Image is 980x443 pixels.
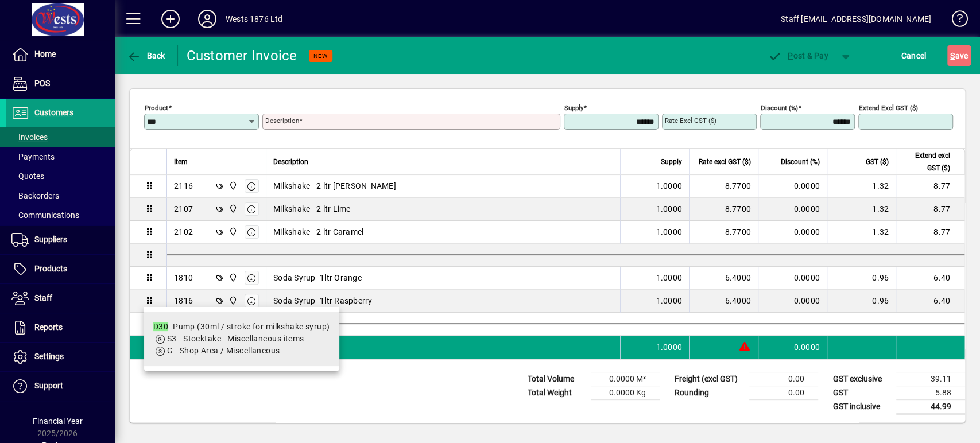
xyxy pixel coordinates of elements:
a: Quotes [6,166,115,186]
mat-label: Supply [564,103,583,111]
span: Cancel [901,46,927,65]
span: Item [174,156,188,168]
div: 8.7700 [696,226,751,238]
span: Reports [34,322,63,332]
mat-label: Extend excl GST ($) [859,103,918,111]
span: Discount (%) [781,156,820,168]
td: 8.77 [896,221,964,244]
a: Support [6,372,115,401]
div: - Pump (30ml / stroke for milkshake syrup) [153,321,330,333]
td: 6.40 [896,290,964,313]
td: 0.0000 [758,336,827,359]
button: Save [947,45,971,66]
td: 39.11 [896,372,965,386]
span: Extend excl GST ($) [903,149,950,174]
td: 1.32 [827,175,896,198]
span: Payments [11,152,55,161]
div: 8.7700 [696,203,751,215]
span: Soda Syrup- 1ltr Raspberry [273,295,373,306]
span: Staff [34,293,52,302]
td: 0.0000 [758,175,827,198]
span: 1.0000 [656,272,683,283]
a: Backorders [6,186,115,205]
span: Milkshake - 2 ltr [PERSON_NAME] [273,180,396,192]
div: 6.4000 [696,295,751,306]
span: Customers [34,108,73,117]
span: Wests Cordials [226,271,239,284]
td: GST [827,386,896,399]
span: 1.0000 [656,295,683,306]
span: Products [34,264,67,273]
span: Milkshake - 2 ltr Lime [273,203,351,215]
span: Milkshake - 2 ltr Caramel [273,226,363,238]
span: S3 - Stocktake - Miscellaneous items [167,334,304,343]
td: GST exclusive [827,372,896,386]
span: Wests Cordials [226,180,239,192]
a: Suppliers [6,226,115,254]
span: 1.0000 [656,180,683,192]
span: Settings [34,352,64,361]
button: Post & Pay [762,45,834,66]
a: Invoices [6,127,115,147]
td: 5.88 [896,386,965,399]
button: Cancel [898,45,929,66]
div: 2107 [174,203,193,215]
span: ost & Pay [768,51,828,60]
td: 8.77 [896,198,964,221]
div: 2116 [174,180,193,192]
span: P [788,51,793,60]
a: POS [6,69,115,98]
mat-label: Discount (%) [761,103,798,111]
span: G - Shop Area / Miscellaneous [167,346,280,355]
em: D30 [153,322,168,331]
span: Soda Syrup- 1ltr Orange [273,272,362,283]
span: ave [950,46,968,65]
a: Knowledge Base [943,2,966,40]
span: Backorders [11,191,59,200]
a: Settings [6,343,115,371]
a: Reports [6,313,115,342]
span: Quotes [11,172,44,181]
td: Freight (excl GST) [669,372,749,386]
span: Rate excl GST ($) [699,156,751,168]
td: 0.96 [827,290,896,313]
span: Suppliers [34,235,67,244]
div: 6.4000 [696,272,751,283]
mat-option: D30 - Pump (30ml / stroke for milkshake syrup) [144,312,339,366]
span: GST ($) [866,156,889,168]
a: Staff [6,284,115,313]
app-page-header-button: Back [115,45,178,66]
mat-label: Product [145,103,168,111]
span: Support [34,381,63,390]
a: Communications [6,205,115,225]
div: 1816 [174,295,193,306]
span: Description [273,156,308,168]
span: Wests Cordials [226,226,239,238]
div: 8.7700 [696,180,751,192]
span: Supply [661,156,682,168]
div: Customer Invoice [187,46,297,65]
td: 0.0000 [758,290,827,313]
td: 0.00 [749,372,818,386]
a: Home [6,40,115,69]
td: 0.0000 M³ [591,372,660,386]
td: GST inclusive [827,399,896,414]
span: Back [127,51,165,60]
td: 0.0000 Kg [591,386,660,399]
td: Total Weight [522,386,591,399]
td: 0.00 [749,386,818,399]
div: 1810 [174,272,193,283]
div: 2102 [174,226,193,238]
td: Rounding [669,386,749,399]
a: Payments [6,147,115,166]
span: NEW [313,52,328,60]
td: 8.77 [896,175,964,198]
span: S [950,51,955,60]
td: Total Volume [522,372,591,386]
span: Invoices [11,133,48,142]
td: 0.0000 [758,198,827,221]
span: POS [34,79,50,88]
div: Staff [EMAIL_ADDRESS][DOMAIN_NAME] [781,10,931,28]
mat-label: Rate excl GST ($) [665,116,716,125]
span: Communications [11,211,79,220]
